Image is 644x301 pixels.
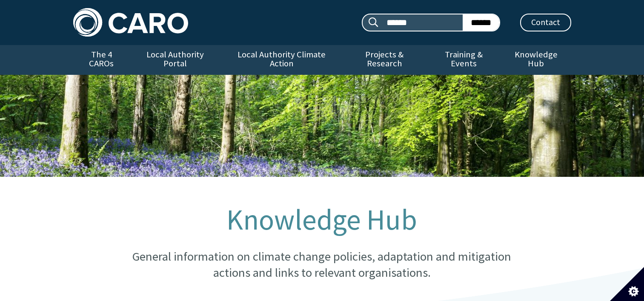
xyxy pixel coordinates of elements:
a: Local Authority Portal [130,45,221,75]
a: Knowledge Hub [501,45,571,75]
a: Local Authority Climate Action [221,45,342,75]
a: The 4 CAROs [73,45,130,75]
p: General information on climate change policies, adaptation and mitigation actions and links to re... [115,249,528,281]
h1: Knowledge Hub [115,204,528,236]
a: Training & Events [426,45,501,75]
a: Projects & Research [342,45,426,75]
a: Contact [520,14,571,31]
button: Set cookie preferences [610,267,644,301]
img: Caro logo [73,8,188,37]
